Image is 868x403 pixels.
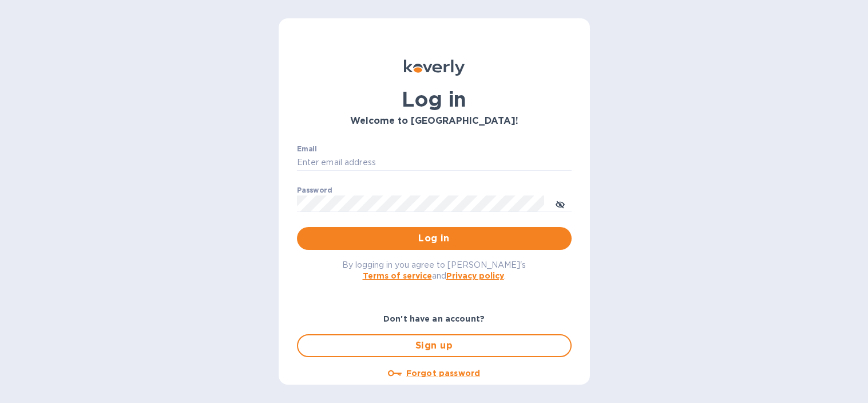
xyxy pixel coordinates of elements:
label: Password [297,187,332,194]
span: Log in [306,232,562,245]
img: Koverly [404,60,465,76]
a: Privacy policy [446,271,504,280]
label: Email [297,146,317,152]
button: toggle password visibility [549,192,572,215]
h1: Log in [297,87,572,111]
h3: Welcome to [GEOGRAPHIC_DATA]! [297,116,572,127]
u: Forgot password [406,369,480,378]
button: Sign up [297,334,572,357]
span: By logging in you agree to [PERSON_NAME]'s and . [342,260,526,280]
input: Enter email address [297,154,572,171]
span: Sign up [307,339,561,353]
b: Don't have an account? [383,314,485,323]
a: Terms of service [363,271,432,280]
button: Log in [297,227,572,250]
